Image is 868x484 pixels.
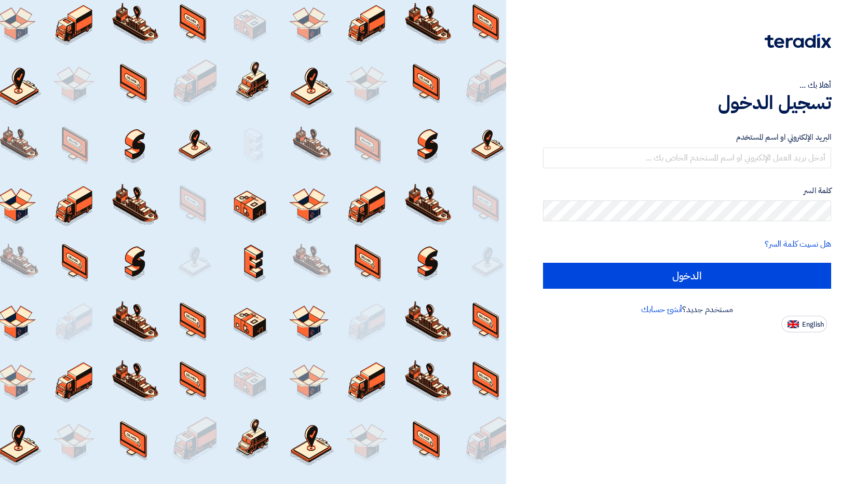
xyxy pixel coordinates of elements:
[543,79,831,91] div: أهلا بك ...
[765,238,831,250] a: هل نسيت كلمة السر؟
[543,263,831,289] input: الدخول
[543,303,831,316] div: مستخدم جديد؟
[543,147,831,168] input: أدخل بريد العمل الإلكتروني او اسم المستخدم الخاص بك ...
[543,131,831,143] label: البريد الإلكتروني او اسم المستخدم
[543,91,831,114] h1: تسجيل الدخول
[543,185,831,197] label: كلمة السر
[802,321,824,328] span: English
[781,316,827,332] button: English
[788,320,799,328] img: en-US.png
[765,34,831,48] img: Teradix logo
[641,303,682,316] a: أنشئ حسابك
